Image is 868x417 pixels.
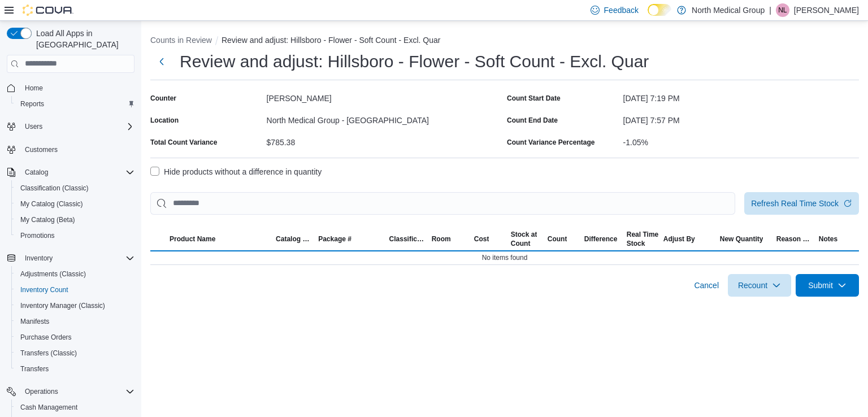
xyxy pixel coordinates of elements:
a: Adjustments (Classic) [16,267,90,281]
button: Refresh Real Time Stock [744,192,859,215]
div: North Medical Group - [GEOGRAPHIC_DATA] [267,111,502,125]
nav: An example of EuiBreadcrumbs [150,34,859,48]
span: Inventory [20,251,134,265]
span: Inventory Count [20,285,68,294]
input: Dark Mode [648,4,671,16]
button: Transfers [11,361,139,377]
button: Classification [387,232,429,246]
button: Count [545,232,582,246]
button: My Catalog (Beta) [11,212,139,228]
span: Cancel [694,280,719,291]
div: New Quantity [720,234,763,244]
span: Transfers (Classic) [20,349,77,358]
span: Load All Apps in [GEOGRAPHIC_DATA] [32,28,134,50]
button: Promotions [11,228,139,244]
a: Reports [16,97,49,111]
button: Catalog [20,166,53,179]
a: Inventory Count [16,283,73,297]
button: Inventory [20,251,57,265]
span: Inventory Count [16,283,134,297]
span: Refresh Real Time Stock [751,198,839,209]
button: Submit [796,274,859,297]
span: My Catalog (Beta) [20,215,75,224]
button: Home [2,80,139,96]
button: Catalog [2,164,139,180]
button: Manifests [11,314,139,329]
span: Transfers (Classic) [16,346,134,360]
span: Home [25,84,43,93]
button: Cash Management [11,399,139,415]
a: Inventory Manager (Classic) [16,299,110,312]
span: Operations [20,385,134,398]
span: Recount [738,280,767,291]
span: No items found [482,253,528,262]
button: My Catalog (Classic) [11,196,139,212]
div: Count [511,239,537,248]
label: Location [150,116,179,125]
button: Adjustments (Classic) [11,266,139,282]
span: NL [778,3,787,17]
button: Inventory Count [11,282,139,298]
button: Transfers (Classic) [11,345,139,361]
span: Cash Management [20,403,77,412]
span: Purchase Orders [16,331,134,344]
span: Notes [819,234,837,244]
span: Inventory [25,254,53,263]
span: Difference [584,234,618,244]
a: My Catalog (Beta) [16,213,80,227]
label: Counter [150,94,176,103]
a: Purchase Orders [16,331,76,344]
span: Customers [20,142,134,157]
span: Stock at Count [511,230,537,248]
a: Classification (Classic) [16,181,93,195]
a: Customers [20,143,62,157]
button: Cost [472,232,509,246]
button: Next [150,50,173,73]
div: [DATE] 7:57 PM [623,111,859,125]
a: Promotions [16,229,59,242]
button: Operations [20,385,63,398]
button: Difference [582,232,624,246]
span: Real Time Stock [627,230,658,248]
a: Home [20,81,47,95]
span: Reports [20,99,44,108]
span: Product Name [170,234,215,244]
span: Inventory Manager (Classic) [20,301,105,310]
span: Feedback [604,5,639,16]
a: Manifests [16,315,54,328]
a: Transfers (Classic) [16,346,81,360]
span: Promotions [20,231,55,240]
a: Cash Management [16,401,82,414]
label: Count End Date [507,116,558,125]
span: Classification (Classic) [16,181,134,195]
button: Package # [316,232,387,246]
button: Stock atCount [509,228,545,250]
button: Catalog SKU [274,232,316,246]
span: Catalog [20,166,134,179]
button: Inventory [2,250,139,266]
button: Users [2,119,139,134]
span: My Catalog (Classic) [16,197,134,211]
div: [PERSON_NAME] [267,89,502,103]
span: My Catalog (Classic) [20,199,83,208]
span: Adjustments (Classic) [16,267,134,281]
button: Product Name [167,232,274,246]
a: My Catalog (Classic) [16,197,88,211]
h1: Review and adjust: Hillsboro - Flower - Soft Count - Excl. Quar [180,50,649,73]
span: Promotions [16,229,134,242]
span: Customers [25,145,58,154]
span: Purchase Orders [20,333,72,342]
span: Reason Code [776,234,814,244]
span: Users [20,120,134,133]
p: North Medical Group [692,3,765,17]
span: Submit [808,280,833,291]
span: Transfers [16,362,134,376]
div: Total Count Variance [150,138,217,147]
input: This is a search bar. After typing your query, hit enter to filter the results lower in the page. [150,192,735,215]
label: Hide products without a difference in quantity [150,165,322,179]
button: Reports [11,96,139,112]
span: Cash Management [16,401,134,414]
span: Users [25,122,42,131]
